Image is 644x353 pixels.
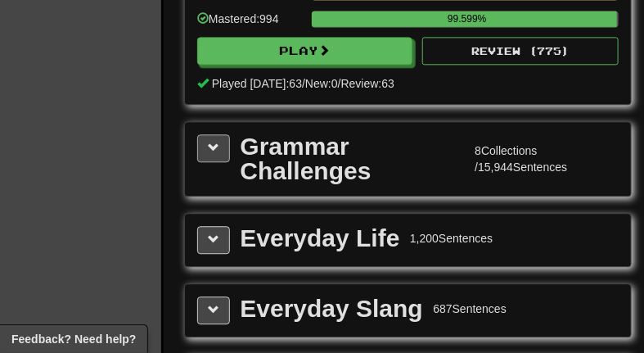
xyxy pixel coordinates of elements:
span: Open feedback widget [11,331,136,347]
button: Review (775) [422,37,619,65]
div: 1,200 Sentences [410,230,493,247]
span: / [302,77,305,90]
span: Review: 63 [341,77,394,90]
div: 8 Collections / 15,944 Sentences [475,143,619,175]
span: / [338,77,341,90]
span: New: 0 [305,77,338,90]
div: Grammar Challenges [241,134,465,183]
div: 687 Sentences [433,301,507,317]
div: Everyday Life [241,226,400,251]
span: Played [DATE]: 63 [212,77,302,90]
div: Everyday Slang [241,296,423,321]
div: 99.599% [317,11,617,27]
button: Play [197,37,412,65]
div: Mastered: 994 [197,11,304,38]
